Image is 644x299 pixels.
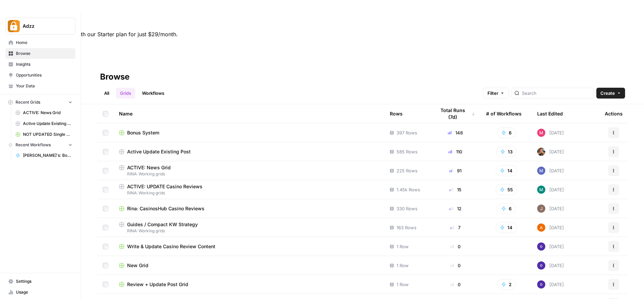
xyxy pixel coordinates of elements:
span: Opportunities [16,72,72,78]
div: [DATE] [537,186,564,194]
span: Create [600,90,615,97]
div: 0 [435,281,475,288]
button: 6 [497,127,516,138]
span: Your Data [16,83,72,89]
div: 0 [435,243,475,250]
span: 585 Rows [397,148,418,155]
div: [DATE] [537,148,564,156]
a: Active Update Existing Post [13,118,75,129]
span: 1 Row [397,243,409,250]
span: Active Update Existing Post [23,121,72,127]
div: 110 [435,148,475,155]
div: Name [119,104,379,123]
a: Opportunities [5,70,75,81]
img: 1uqwqwywk0hvkeqipwlzjk5gjbnq [537,223,545,232]
img: qk6vosqy2sb4ovvtvs3gguwethpi [537,205,545,213]
span: Active Update Existing Post [127,148,191,155]
span: [PERSON_NAME]'s: Bonuses Search [23,152,72,158]
a: NOT UPDATED Single Bonus Creation [13,129,75,140]
div: [DATE] [537,280,564,289]
a: Bonus System [119,129,379,136]
div: [DATE] [537,261,564,270]
span: 1 Row [397,281,409,288]
span: Usage [16,289,72,295]
div: Browse [100,71,129,82]
span: Guides / Compact KW Strategy [127,221,198,228]
span: Review + Update Post Grid [127,281,188,288]
div: # of Workflows [486,104,522,123]
span: Write & Update Casino Review Content [127,243,215,250]
img: nmxawk7762aq8nwt4bciot6986w0 [537,167,545,175]
div: Actions [605,104,623,123]
span: 1 Row [397,262,409,269]
button: 14 [496,165,517,176]
a: [PERSON_NAME]'s: Bonuses Search [13,150,75,161]
div: 15 [435,186,475,193]
div: 7 [435,224,475,231]
img: c47u9ku7g2b7umnumlgy64eel5a2 [537,242,545,251]
span: Bonus System [127,129,159,136]
span: Filter [487,90,498,97]
span: ACTIVE: News Grid [127,164,171,171]
span: RINA: Working grids [119,190,379,196]
div: 91 [435,167,475,174]
button: 2 [497,279,516,290]
span: New Grid [127,262,148,269]
a: Write & Update Casino Review Content [119,243,379,250]
div: 148 [435,129,475,136]
img: slv4rmlya7xgt16jt05r5wgtlzht [537,186,545,194]
input: Search [522,90,591,97]
div: [DATE] [537,205,564,213]
div: 12 [435,205,475,212]
div: [DATE] [537,242,564,251]
button: 6 [497,203,516,214]
img: c47u9ku7g2b7umnumlgy64eel5a2 [537,261,545,270]
a: All [100,88,113,99]
a: Guides / Compact KW StrategyRINA: Working grids [119,221,379,234]
span: NOT UPDATED Single Bonus Creation [23,131,72,137]
span: Rina: CasinosHub Casino Reviews [127,205,205,212]
button: 55 [496,184,517,195]
a: Usage [5,287,75,298]
span: 225 Rows [397,167,418,174]
div: Total Runs (7d) [435,104,475,123]
button: Recent Grids [5,97,75,107]
a: ACTIVE: News GridRINA: Working grids [119,164,379,177]
div: [DATE] [537,167,564,175]
div: [DATE] [537,223,564,232]
button: Create [596,88,625,99]
img: nwfydx8388vtdjnj28izaazbsiv8 [537,148,545,156]
button: 13 [496,146,517,157]
button: 14 [496,222,517,233]
img: c47u9ku7g2b7umnumlgy64eel5a2 [537,280,545,289]
span: Settings [16,278,72,284]
span: 330 Rows [397,205,418,212]
a: Insights [5,59,75,70]
button: Filter [483,88,509,99]
span: Recent Grids [16,99,40,105]
a: ACTIVE: UPDATE Casino ReviewsRINA: Working grids [119,183,379,196]
div: 0 [435,262,475,269]
span: 1.45k Rows [397,186,420,193]
a: Rina: CasinosHub Casino Reviews [119,205,379,212]
span: ACTIVE: UPDATE Casino Reviews [127,183,202,190]
span: RINA: Working grids [119,171,379,177]
a: Settings [5,276,75,287]
span: RINA: Working grids [119,228,379,234]
div: Last Edited [537,104,563,123]
span: Recent Workflows [16,142,51,148]
span: Insights [16,61,72,67]
a: Your Data [5,81,75,91]
span: 397 Rows [397,129,417,136]
a: Workflows [138,88,168,99]
span: 163 Rows [397,224,416,231]
a: Review + Update Post Grid [119,281,379,288]
a: Grids [116,88,135,99]
div: Rows [390,104,403,123]
div: [DATE] [537,129,564,137]
a: New Grid [119,262,379,269]
button: Recent Workflows [5,140,75,150]
a: Active Update Existing Post [119,148,379,155]
a: ACTIVE: News Grid [13,107,75,118]
img: q1n9k1uq23nffb6auga1oo7a2f3t [537,129,545,137]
